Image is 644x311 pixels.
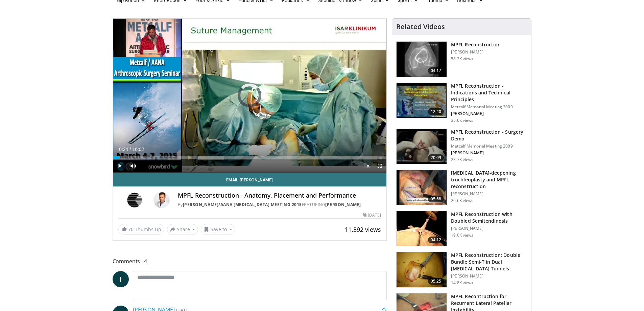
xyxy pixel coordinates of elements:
span: 05:25 [428,278,444,285]
h3: MPFL Reconstruction - Indications and Technical Principles [451,83,527,103]
a: 05:58 [MEDICAL_DATA]-deepening trochleoplasty and MPFL reconstruction [PERSON_NAME] 20.6K views [396,170,527,205]
span: 04:12 [428,237,444,243]
a: 04:17 MPFL Reconstruction [PERSON_NAME] 58.2K views [396,41,527,77]
button: Play [113,159,126,173]
a: Email [PERSON_NAME] [113,173,387,186]
h4: Related Videos [396,23,445,31]
a: [PERSON_NAME]/AANA [MEDICAL_DATA] Meeting 2015 [183,202,302,207]
span: 11,392 views [345,225,381,234]
img: XzOTlMlQSGUnbGTX4xMDoxOjB1O8AjAz_1.150x105_q85_crop-smart_upscale.jpg [397,170,447,205]
h3: MPFL Reconstruction with Doubled Semitendinosis [451,211,527,224]
p: [PERSON_NAME] [451,111,527,116]
p: [PERSON_NAME] [451,273,527,279]
span: 05:58 [428,196,444,202]
div: Progress Bar [113,156,387,159]
span: 20:09 [428,154,444,161]
a: 12:40 MPFL Reconstruction - Indications and Technical Principles Metcalf Memorial Meeting 2009 [P... [396,83,527,123]
a: 05:25 MPFL Reconstruction: Double Bundle Semi-T in Dual [MEDICAL_DATA] Tunnels [PERSON_NAME] 14.8... [396,252,527,288]
img: Avatar [153,192,170,208]
div: [DATE] [363,212,381,218]
p: [PERSON_NAME] [451,191,527,197]
p: 19.0K views [451,232,473,238]
img: Metcalf/AANA Arthroscopic Surgery Meeting 2015 [118,192,151,208]
span: 0:24 [119,147,128,152]
p: 20.6K views [451,198,473,203]
p: 35.6K views [451,118,473,123]
span: / [130,147,131,152]
div: By FEATURING [178,202,381,208]
p: [PERSON_NAME] [451,226,527,231]
h3: MPFL Reconstruction - Surgery Demo [451,129,527,142]
h3: [MEDICAL_DATA]-deepening trochleoplasty and MPFL reconstruction [451,170,527,190]
img: 505043_3.png.150x105_q85_crop-smart_upscale.jpg [397,211,447,246]
span: 16:02 [132,147,144,152]
img: aren_3.png.150x105_q85_crop-smart_upscale.jpg [397,129,447,164]
button: Share [167,224,198,235]
p: Metcalf Memorial Meeting 2009 [451,143,527,149]
a: [PERSON_NAME] [325,202,361,207]
button: Fullscreen [373,159,386,173]
span: 04:17 [428,67,444,74]
h3: MPFL Reconstruction [451,41,501,48]
img: 642458_3.png.150x105_q85_crop-smart_upscale.jpg [397,83,447,118]
p: 58.2K views [451,56,473,62]
span: 12:40 [428,108,444,115]
img: 38434_0000_3.png.150x105_q85_crop-smart_upscale.jpg [397,42,447,77]
a: I [113,271,129,287]
button: Playback Rate [359,159,373,173]
span: Comments 4 [113,257,387,266]
a: 20:09 MPFL Reconstruction - Surgery Demo Metcalf Memorial Meeting 2009 [PERSON_NAME] 23.7K views [396,129,527,164]
img: edmonds_3.png.150x105_q85_crop-smart_upscale.jpg [397,252,447,287]
p: 23.7K views [451,157,473,162]
p: Metcalf Memorial Meeting 2009 [451,104,527,110]
video-js: Video Player [113,19,387,173]
button: Save to [201,224,235,235]
a: 70 Thumbs Up [118,224,164,235]
h4: MPFL Reconstruction - Anatomy, Placement and Performance [178,192,381,199]
h3: MPFL Reconstruction: Double Bundle Semi-T in Dual [MEDICAL_DATA] Tunnels [451,252,527,272]
p: [PERSON_NAME] [451,49,501,55]
p: 14.8K views [451,280,473,286]
button: Mute [126,159,140,173]
p: [PERSON_NAME] [451,150,527,156]
a: 04:12 MPFL Reconstruction with Doubled Semitendinosis [PERSON_NAME] 19.0K views [396,211,527,247]
span: 70 [128,226,134,232]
